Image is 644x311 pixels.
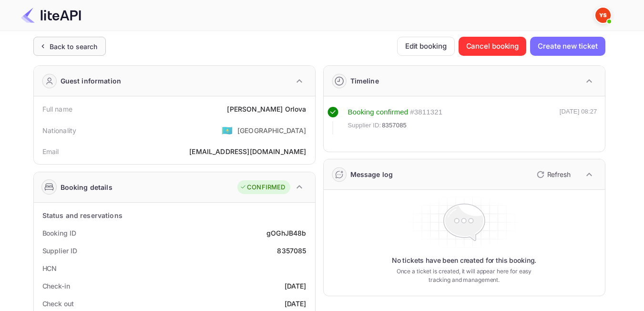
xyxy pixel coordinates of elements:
div: Back to search [50,41,98,52]
p: No tickets have been created for this booking. [392,256,537,265]
div: [DATE] 08:27 [560,107,597,135]
span: United States [222,122,233,139]
div: [EMAIL_ADDRESS][DOMAIN_NAME] [189,146,306,156]
div: Status and reservations [42,210,123,220]
div: Nationality [42,125,77,135]
div: Booking details [61,182,112,192]
div: 8357085 [277,246,306,256]
button: Create new ticket [530,37,605,56]
div: [GEOGRAPHIC_DATA] [237,125,307,135]
img: LiteAPI Logo [21,8,81,23]
p: Once a ticket is created, it will appear here for easy tracking and management. [389,267,540,284]
div: Booking ID [42,228,76,238]
div: [DATE] [285,299,307,309]
button: Cancel booking [459,37,527,56]
div: Check-in [42,281,70,291]
div: Email [42,146,59,156]
div: HCN [42,263,57,273]
div: # 3811321 [410,107,442,118]
span: Supplier ID: [348,121,381,130]
div: Message log [350,169,393,179]
div: Booking confirmed [348,107,409,118]
div: Guest information [61,76,122,86]
div: Check out [42,299,74,309]
div: CONFIRMED [240,183,285,192]
p: Refresh [547,169,571,179]
div: gOGhJB48b [266,228,306,238]
div: [PERSON_NAME] Orlova [227,104,306,114]
div: Supplier ID [42,246,77,256]
button: Edit booking [397,37,455,56]
img: Yandex Support [595,8,611,23]
div: Full name [42,104,72,114]
span: 8357085 [382,121,407,130]
button: Refresh [531,167,574,182]
div: [DATE] [285,281,307,291]
div: Timeline [350,76,379,86]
